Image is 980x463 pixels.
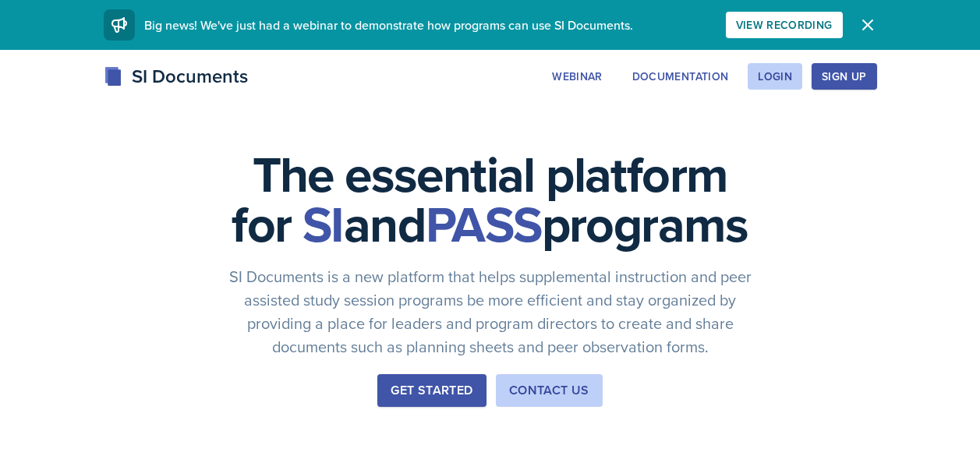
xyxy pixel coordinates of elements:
[726,12,843,38] button: View Recording
[377,374,486,407] button: Get Started
[104,62,248,90] div: SI Documents
[509,381,589,400] div: Contact Us
[822,70,866,83] div: Sign Up
[736,19,833,31] div: View Recording
[542,63,612,90] button: Webinar
[758,70,792,83] div: Login
[622,63,739,90] button: Documentation
[552,70,602,83] div: Webinar
[144,16,633,34] span: Big news! We've just had a webinar to demonstrate how programs can use SI Documents.
[632,70,729,83] div: Documentation
[496,374,603,407] button: Contact Us
[391,381,472,400] div: Get Started
[812,63,876,90] button: Sign Up
[748,63,802,90] button: Login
